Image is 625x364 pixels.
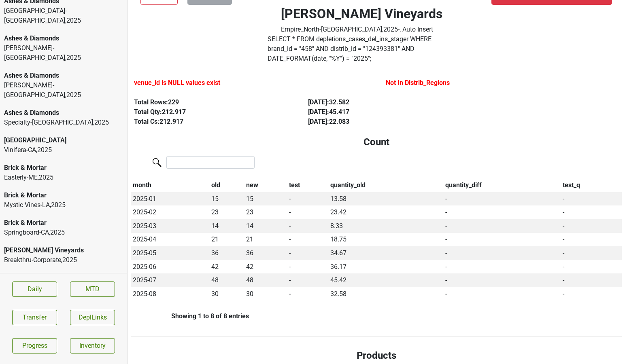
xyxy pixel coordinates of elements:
a: Daily [12,281,57,297]
td: - [561,287,622,301]
td: - [287,233,329,247]
td: - [561,246,622,260]
label: Click to copy query [268,34,455,63]
td: 2025-06 [131,260,209,274]
td: - [443,219,561,233]
div: Brick & Mortar [4,218,123,228]
td: - [561,205,622,219]
div: [PERSON_NAME]-[GEOGRAPHIC_DATA] , 2025 [4,43,123,63]
div: Springboard-CA , 2025 [4,228,123,237]
h2: [PERSON_NAME] Vineyards [281,6,442,21]
td: 48 [209,273,244,287]
td: 2025-04 [131,233,209,247]
td: - [443,205,561,219]
h4: Count [137,136,615,148]
td: 34.67 [329,246,443,260]
label: venue_id is NULL values exist [134,78,220,88]
div: Brick & Mortar [4,190,123,200]
div: Showing 1 to 8 of 8 entries [131,312,249,320]
label: Not In Distrib_Regions [386,78,450,88]
td: - [287,205,329,219]
td: - [287,192,329,206]
td: - [287,246,329,260]
td: - [287,260,329,274]
div: Easterly-ME , 2025 [4,173,123,182]
th: old: activate to sort column ascending [209,178,244,192]
td: 15 [244,192,287,206]
td: 21 [209,233,244,247]
td: 15 [209,192,244,206]
td: 21 [244,233,287,247]
a: MTD [70,281,115,297]
div: Empire_North-[GEOGRAPHIC_DATA] , 2025 - , Auto Insert [281,25,442,34]
a: Inventory [70,338,115,353]
td: - [443,287,561,301]
td: 30 [244,287,287,301]
div: [DATE] : 45.417 [308,107,463,117]
div: Ashes & Diamonds [4,71,123,80]
div: Total Cs: 212.917 [134,117,289,127]
th: quantity_diff: activate to sort column ascending [443,178,561,192]
button: Transfer [12,310,57,325]
th: test: activate to sort column ascending [287,178,329,192]
td: 30 [209,287,244,301]
td: - [561,273,622,287]
td: - [443,273,561,287]
th: month: activate to sort column descending [131,178,209,192]
div: Mystic Vines-LA , 2025 [4,200,123,210]
div: Brick & Mortar [4,163,123,173]
th: quantity_old: activate to sort column ascending [329,178,443,192]
td: 36 [209,246,244,260]
td: 23 [209,205,244,219]
td: 45.42 [329,273,443,287]
td: - [561,233,622,247]
td: 2025-05 [131,246,209,260]
td: - [561,260,622,274]
td: - [287,219,329,233]
td: 8.33 [329,219,443,233]
td: 2025-02 [131,205,209,219]
td: 36 [244,246,287,260]
td: - [287,287,329,301]
td: 2025-08 [131,287,209,301]
div: Vinifera-CA , 2025 [4,145,123,155]
th: test_q: activate to sort column ascending [561,178,622,192]
td: 23 [244,205,287,219]
div: [DATE] : 22.083 [308,117,463,127]
td: 2025-03 [131,219,209,233]
div: Total Rows: 229 [134,97,289,107]
td: 2025-01 [131,192,209,206]
td: - [443,192,561,206]
td: 42 [209,260,244,274]
div: [PERSON_NAME] Vineyards [4,245,123,255]
div: Specialty-[GEOGRAPHIC_DATA] , 2025 [4,118,123,127]
td: - [287,273,329,287]
td: - [443,246,561,260]
div: [GEOGRAPHIC_DATA] [4,135,123,145]
td: 2025-07 [131,273,209,287]
td: - [443,260,561,274]
button: DeplLinks [70,310,115,325]
td: 48 [244,273,287,287]
th: new: activate to sort column ascending [244,178,287,192]
td: 14 [244,219,287,233]
a: Progress [12,338,57,353]
td: - [561,219,622,233]
td: - [561,192,622,206]
td: 42 [244,260,287,274]
div: Ashes & Diamonds [4,34,123,43]
h4: Products [137,350,615,362]
div: Breakthru-Corporate , 2025 [4,255,123,265]
td: - [443,233,561,247]
td: 13.58 [329,192,443,206]
td: 36.17 [329,260,443,274]
div: [DATE] : 32.582 [308,97,463,107]
td: 14 [209,219,244,233]
td: 18.75 [329,233,443,247]
div: Total Qty: 212.917 [134,107,289,117]
td: 23.42 [329,205,443,219]
div: [PERSON_NAME]-[GEOGRAPHIC_DATA] , 2025 [4,80,123,100]
div: [GEOGRAPHIC_DATA]-[GEOGRAPHIC_DATA] , 2025 [4,6,123,25]
div: Ashes & Diamonds [4,108,123,118]
td: 32.58 [329,287,443,301]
